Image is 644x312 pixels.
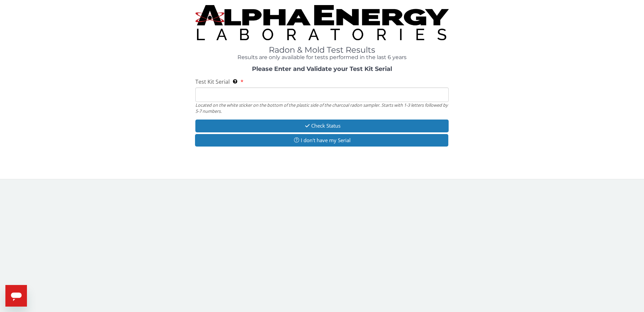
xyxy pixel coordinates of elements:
[195,120,449,132] button: Check Status
[195,54,449,60] h4: Results are only available for tests performed in the last 6 years
[5,285,27,307] iframe: Button to launch messaging window
[195,78,230,85] span: Test Kit Serial
[195,46,449,54] h1: Radon & Mold Test Results
[195,134,449,147] button: I don't have my Serial
[195,5,449,40] img: TightCrop.jpg
[252,65,392,73] strong: Please Enter and Validate your Test Kit Serial
[195,102,449,114] div: Located on the white sticker on the bottom of the plastic side of the charcoal radon sampler. Sta...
